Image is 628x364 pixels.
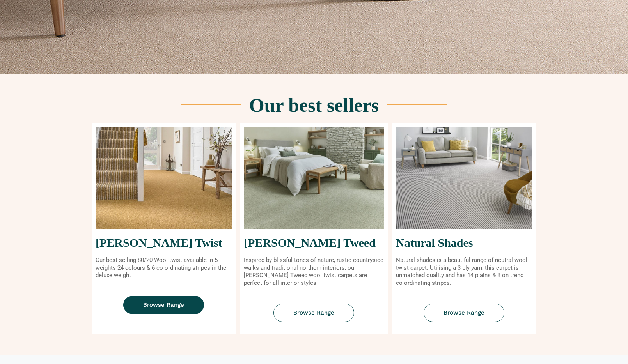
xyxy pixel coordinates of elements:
p: Natural shades is a beautiful range of neutral wool twist carpet. Utilising a 3 ply yarn, this ca... [396,256,532,287]
a: Browse Range [123,296,204,314]
h2: [PERSON_NAME] Twist [96,237,232,249]
h2: Our best sellers [249,95,379,115]
span: Browse Range [444,310,484,316]
p: Inspired by blissful tones of nature, rustic countryside walks and traditional northern interiors... [244,256,384,287]
p: Our best selling 80/20 Wool twist available in 5 weights 24 colours & 6 co ordinating stripes in ... [96,256,232,279]
a: Browse Range [424,304,504,322]
a: Browse Range [273,304,354,322]
h2: Natural Shades [396,237,532,249]
span: Browse Range [293,310,334,316]
h2: [PERSON_NAME] Tweed [244,237,384,249]
span: Browse Range [143,302,184,308]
